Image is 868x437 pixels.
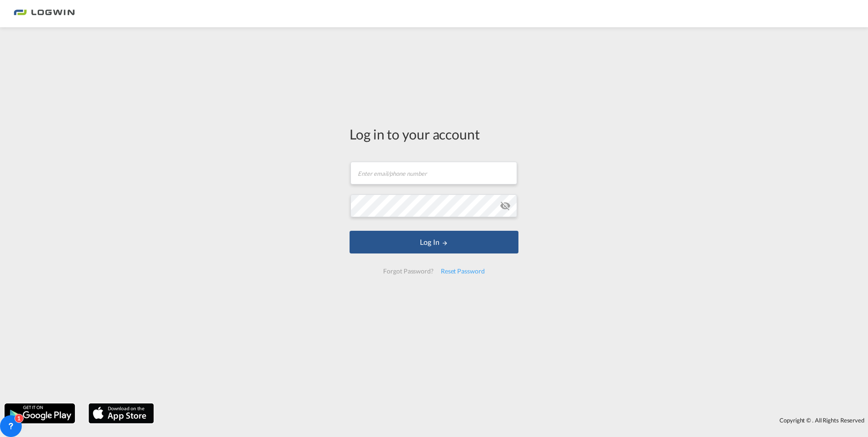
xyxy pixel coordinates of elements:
input: Enter email/phone number [350,162,517,184]
md-icon: icon-eye-off [500,200,511,211]
img: google.png [4,402,76,424]
img: apple.png [88,402,155,424]
button: LOGIN [350,231,518,253]
div: Forgot Password? [380,263,437,279]
img: bc73a0e0d8c111efacd525e4c8ad7d32.png [14,4,75,24]
div: Copyright © . All Rights Reserved [158,412,868,428]
div: Log in to your account [350,124,518,144]
div: Reset Password [437,263,488,279]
